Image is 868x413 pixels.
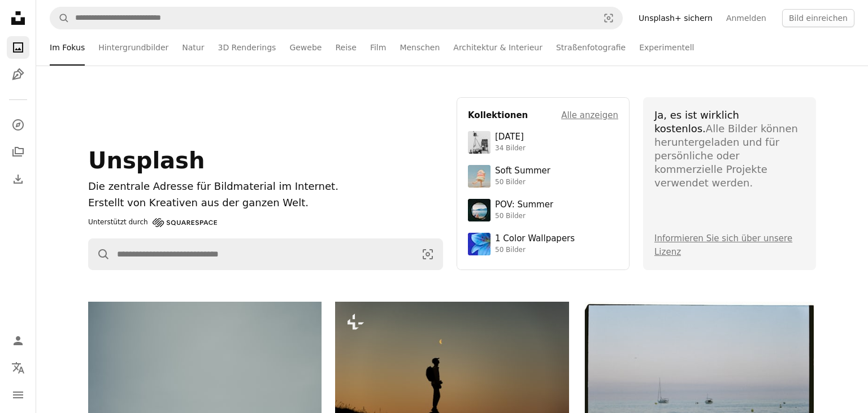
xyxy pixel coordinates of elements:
a: Fotos [7,36,29,59]
span: Unsplash [88,147,205,173]
div: 50 Bilder [495,246,575,255]
button: Sprache [7,357,29,379]
a: Straßenfotografie [556,29,626,66]
a: Soft Summer50 Bilder [468,165,618,188]
button: Unsplash suchen [89,239,110,269]
button: Unsplash suchen [50,7,70,29]
a: Informieren Sie sich über unsere Lizenz [654,233,792,257]
a: Architektur & Interieur [453,29,542,66]
button: Menü [7,384,29,406]
div: [DATE] [495,132,526,143]
a: Gewebe [289,29,322,66]
a: Alle anzeigen [561,108,618,122]
a: Grafiken [7,63,29,86]
a: Experimentell [639,29,694,66]
a: Natur [182,29,204,66]
button: Visuelle Suche [413,239,442,269]
a: Entdecken [7,114,29,136]
div: 50 Bilder [495,212,553,221]
img: premium_photo-1753820185677-ab78a372b033 [468,199,491,221]
a: [DATE]34 Bilder [468,131,618,154]
button: Visuelle Suche [595,7,622,29]
a: 3D Renderings [218,29,276,66]
a: Bisherige Downloads [7,168,29,190]
div: 50 Bilder [495,178,550,187]
a: Anmelden / Registrieren [7,329,29,352]
form: Finden Sie Bildmaterial auf der ganzen Webseite [50,7,623,29]
div: Alle Bilder können heruntergeladen und für persönliche oder kommerzielle Projekte verwendet werden. [654,108,805,190]
a: Hintergrundbilder [98,29,168,66]
a: Reise [335,29,357,66]
img: premium_photo-1688045582333-c8b6961773e0 [468,233,491,255]
a: Menschen [400,29,440,66]
button: Bild einreichen [782,9,854,27]
h4: Kollektionen [468,108,528,122]
img: premium_photo-1749544311043-3a6a0c8d54af [468,165,491,188]
a: Zwei Segelboote auf ruhigem Meerwasser in der Abenddämmerung [583,375,816,385]
div: POV: Summer [495,199,553,211]
a: Silhouette eines Wanderers, der bei Sonnenuntergang auf den Mond schaut. [335,374,568,384]
a: Anmelden [719,9,773,27]
a: Unsplash+ sichern [632,9,719,27]
span: Ja, es ist wirklich kostenlos. [654,109,739,134]
a: POV: Summer50 Bilder [468,199,618,221]
img: photo-1682590564399-95f0109652fe [468,131,491,154]
form: Finden Sie Bildmaterial auf der ganzen Webseite [88,238,443,270]
a: 1 Color Wallpapers50 Bilder [468,233,618,255]
div: Soft Summer [495,166,550,177]
a: Film [370,29,386,66]
a: Startseite — Unsplash [7,7,29,32]
a: Kollektionen [7,141,29,163]
h1: Die zentrale Adresse für Bildmaterial im Internet. [88,179,443,195]
p: Erstellt von Kreativen aus der ganzen Welt. [88,195,443,211]
div: 34 Bilder [495,144,526,153]
a: Unterstützt durch [88,216,217,229]
div: 1 Color Wallpapers [495,233,575,245]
